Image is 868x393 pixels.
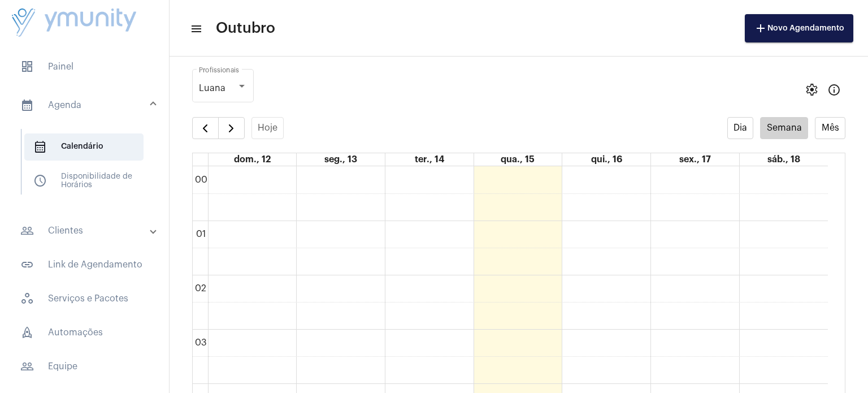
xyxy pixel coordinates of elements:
[194,229,208,239] div: 01
[7,123,169,210] div: sidenav iconAgenda
[20,326,34,339] span: sidenav icon
[11,251,158,278] span: Link de Agendamento
[413,153,446,166] a: 14 de outubro de 2025
[24,133,144,161] span: Calendário
[760,117,808,139] button: Semana
[815,117,845,139] button: Mês
[11,53,158,80] span: Painel
[677,153,713,166] a: 17 de outubro de 2025
[190,22,201,36] mat-icon: sidenav icon
[11,285,158,312] span: Serviços e Pacotes
[754,21,767,35] mat-icon: add
[7,217,169,244] mat-expansion-panel-header: sidenav iconClientes
[20,98,34,112] mat-icon: sidenav icon
[20,258,34,271] mat-icon: sidenav icon
[322,153,359,166] a: 13 de outubro de 2025
[765,153,802,166] a: 18 de outubro de 2025
[823,78,845,101] button: Info
[754,24,844,32] span: Novo Agendamento
[251,117,284,139] button: Hoje
[800,78,823,101] button: settings
[20,60,34,74] span: sidenav icon
[218,117,245,140] button: Próximo Semana
[193,283,209,293] div: 02
[498,153,537,166] a: 15 de outubro de 2025
[216,19,275,37] span: Outubro
[192,117,219,140] button: Semana Anterior
[33,140,47,154] span: sidenav icon
[745,14,853,42] button: Novo Agendamento
[11,319,158,346] span: Automações
[20,360,34,373] mat-icon: sidenav icon
[9,6,139,41] img: da4d17c4-93e0-4e87-ea01-5b37ad3a248d.png
[827,83,841,97] mat-icon: Info
[20,98,151,112] mat-panel-title: Agenda
[193,175,210,185] div: 00
[24,167,144,195] span: Disponibilidade de Horários
[33,174,47,188] span: sidenav icon
[589,153,624,166] a: 16 de outubro de 2025
[7,87,169,123] mat-expansion-panel-header: sidenav iconAgenda
[727,117,754,139] button: Dia
[805,83,818,97] span: settings
[199,84,225,93] span: Luana
[20,292,34,305] span: sidenav icon
[11,353,158,380] span: Equipe
[232,153,273,166] a: 12 de outubro de 2025
[20,224,151,237] mat-panel-title: Clientes
[20,224,34,237] mat-icon: sidenav icon
[193,338,209,348] div: 03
